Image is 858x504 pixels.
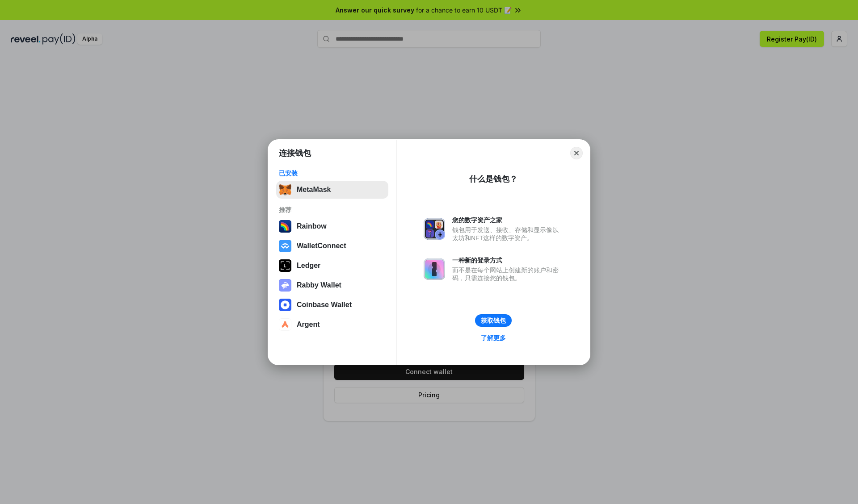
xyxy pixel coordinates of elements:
[297,222,327,230] div: Rainbow
[297,321,320,329] div: Argent
[424,218,445,240] img: svg+xml,%3Csvg%20xmlns%3D%22http%3A%2F%2Fwww.w3.org%2F2000%2Fsvg%22%20fill%3D%22none%22%20viewBox...
[297,242,346,250] div: WalletConnect
[276,237,388,255] button: WalletConnect
[279,148,311,158] h1: 连接钱包
[475,332,511,344] a: 了解更多
[279,183,291,196] img: svg+xml,%3Csvg%20fill%3D%22none%22%20height%3D%2233%22%20viewBox%3D%220%200%2035%2033%22%20width%...
[475,314,512,327] button: 获取钱包
[279,220,291,233] img: svg+xml,%3Csvg%20width%3D%22120%22%20height%3D%22120%22%20viewBox%3D%220%200%20120%20120%22%20fil...
[452,226,563,242] div: 钱包用于发送、接收、存储和显示像以太坊和NFT这样的数字资产。
[452,216,563,224] div: 您的数字资产之家
[424,258,445,280] img: svg+xml,%3Csvg%20xmlns%3D%22http%3A%2F%2Fwww.w3.org%2F2000%2Fsvg%22%20fill%3D%22none%22%20viewBox...
[452,256,563,264] div: 一种新的登录方式
[279,318,291,331] img: svg+xml,%3Csvg%20width%3D%2228%22%20height%3D%2228%22%20viewBox%3D%220%200%2028%2028%22%20fill%3D...
[452,266,563,282] div: 而不是在每个网站上创建新的账户和密码，只需连接您的钱包。
[297,186,331,194] div: MetaMask
[570,147,583,159] button: Close
[279,206,386,214] div: 推荐
[279,259,291,272] img: svg+xml,%3Csvg%20xmlns%3D%22http%3A%2F%2Fwww.w3.org%2F2000%2Fsvg%22%20width%3D%2228%22%20height%3...
[279,240,291,252] img: svg+xml,%3Csvg%20width%3D%2228%22%20height%3D%2228%22%20viewBox%3D%220%200%2028%2028%22%20fill%3D...
[276,296,388,314] button: Coinbase Wallet
[297,301,352,309] div: Coinbase Wallet
[279,169,386,177] div: 已安装
[469,174,517,184] div: 什么是钱包？
[297,262,320,270] div: Ledger
[279,279,291,292] img: svg+xml,%3Csvg%20xmlns%3D%22http%3A%2F%2Fwww.w3.org%2F2000%2Fsvg%22%20fill%3D%22none%22%20viewBox...
[481,317,506,325] div: 获取钱包
[276,276,388,294] button: Rabby Wallet
[481,334,506,342] div: 了解更多
[279,299,291,311] img: svg+xml,%3Csvg%20width%3D%2228%22%20height%3D%2228%22%20viewBox%3D%220%200%2028%2028%22%20fill%3D...
[276,257,388,275] button: Ledger
[276,217,388,235] button: Rainbow
[297,281,341,289] div: Rabby Wallet
[276,316,388,333] button: Argent
[276,181,388,199] button: MetaMask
